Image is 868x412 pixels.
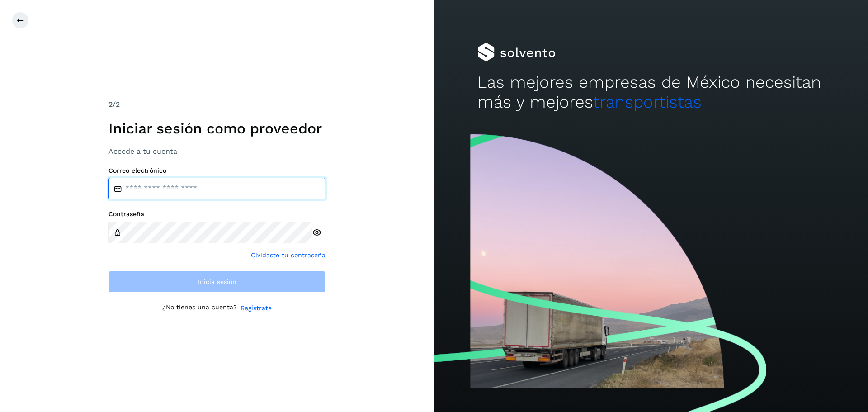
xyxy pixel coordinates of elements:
[477,72,825,113] h2: Las mejores empresas de México necesitan más y mejores
[241,303,272,313] a: Regístrate
[593,92,702,112] span: transportistas
[108,210,325,218] label: Contraseña
[108,147,325,156] h3: Accede a tu cuenta
[108,120,325,137] h1: Iniciar sesión como proveedor
[162,303,237,313] p: ¿No tienes una cuenta?
[108,99,325,110] div: /2
[251,251,325,260] a: Olvidaste tu contraseña
[108,100,113,109] span: 2
[198,279,236,285] span: Inicia sesión
[108,167,325,175] label: Correo electrónico
[108,271,325,293] button: Inicia sesión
